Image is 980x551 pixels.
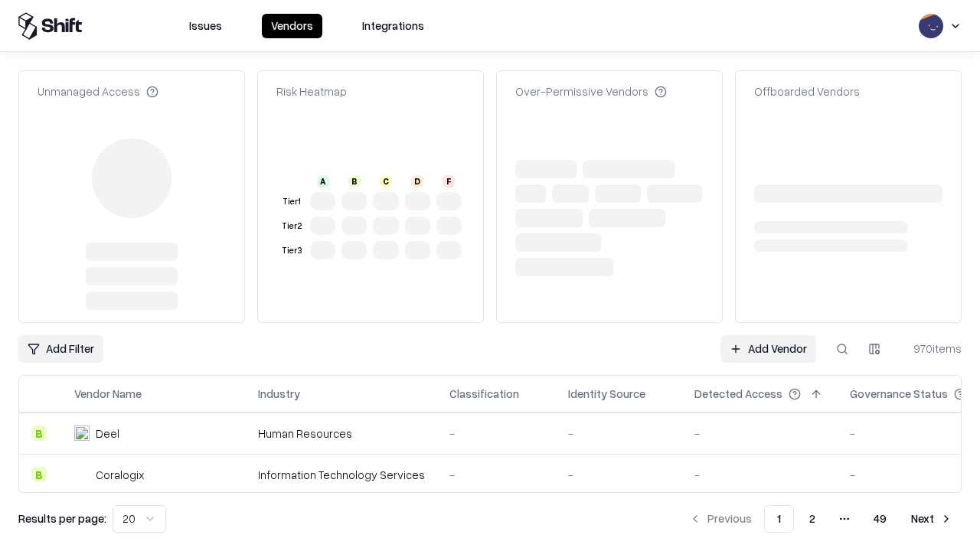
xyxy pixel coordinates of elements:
div: - [568,425,670,442]
button: Vendors [262,14,322,38]
button: 1 [764,505,794,533]
div: Classification [449,386,519,402]
img: Deel [74,425,90,441]
button: Next [902,505,962,533]
div: Detected Access [694,386,782,402]
div: Offboarded Vendors [754,83,860,99]
button: Add Filter [18,335,103,363]
button: Issues [180,14,231,38]
nav: pagination [680,505,962,533]
div: D [411,175,423,187]
div: Tier 2 [279,220,304,233]
div: - [568,467,670,483]
div: - [449,425,544,442]
div: Coralogix [96,467,144,483]
div: B [31,425,47,441]
div: - [694,467,825,483]
div: A [317,175,329,187]
div: Governance Status [850,386,948,402]
img: Coralogix [74,467,90,482]
div: B [31,467,47,482]
div: F [443,175,455,187]
a: Add Vendor [720,335,816,363]
div: Identity Source [568,386,645,402]
div: Deel [96,425,119,442]
div: Over-Permissive Vendors [515,83,667,99]
div: - [694,425,825,442]
div: C [380,175,392,187]
div: Vendor Name [74,386,142,402]
div: Tier 3 [279,244,304,257]
div: Human Resources [258,425,425,442]
div: Industry [258,386,300,402]
p: Results per page: [18,510,106,527]
div: B [348,175,361,187]
button: Integrations [353,14,433,38]
button: 49 [861,505,899,533]
button: 2 [797,505,828,533]
div: Tier 1 [279,195,304,208]
div: Risk Heatmap [276,83,347,99]
div: Information Technology Services [258,467,425,483]
div: - [449,467,544,483]
div: 970 items [900,341,962,357]
div: Unmanaged Access [38,83,158,99]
